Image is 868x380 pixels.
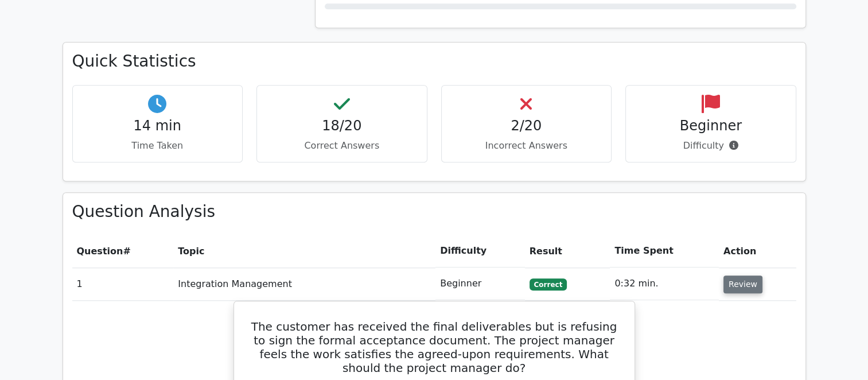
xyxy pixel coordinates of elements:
span: Question [77,246,123,257]
p: Difficulty [635,139,787,153]
h3: Question Analysis [72,202,796,222]
p: Time Taken [82,139,233,153]
p: Incorrect Answers [451,139,602,153]
td: 1 [72,267,174,300]
h4: 2/20 [451,118,602,134]
button: Review [723,276,762,293]
th: Time Spent [610,235,719,267]
th: Action [719,235,796,267]
td: Beginner [435,267,525,300]
th: Result [525,235,610,267]
h4: 18/20 [266,118,418,134]
span: Correct [530,278,567,290]
h4: Beginner [635,118,787,134]
h4: 14 min [82,118,233,134]
h3: Quick Statistics [72,52,796,71]
h5: The customer has received the final deliverables but is refusing to sign the formal acceptance do... [248,320,621,375]
p: Correct Answers [266,139,418,153]
th: Topic [173,235,435,267]
td: Integration Management [173,267,435,300]
th: # [72,235,174,267]
td: 0:32 min. [610,267,719,300]
th: Difficulty [435,235,525,267]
